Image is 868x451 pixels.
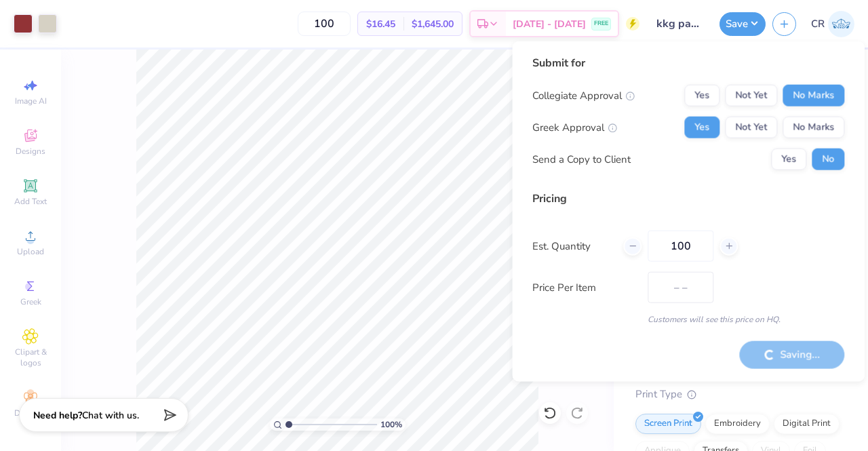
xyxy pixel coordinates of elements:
[684,85,719,106] button: Yes
[14,196,47,207] span: Add Text
[15,96,47,106] span: Image AI
[532,87,635,103] div: Collegiate Approval
[532,151,631,167] div: Send a Copy to Client
[412,17,454,31] span: $1,645.00
[771,149,806,170] button: Yes
[17,246,44,257] span: Upload
[16,146,45,157] span: Designs
[828,11,854,37] img: Conner Roberts
[646,10,713,37] input: Untitled Design
[532,313,844,326] div: Customers will see this price on HQ.
[366,17,395,31] span: $16.45
[532,119,617,135] div: Greek Approval
[532,55,844,71] div: Submit for
[783,85,844,106] button: No Marks
[705,414,770,434] div: Embroidery
[725,117,777,138] button: Not Yet
[33,409,82,422] strong: Need help?
[783,117,844,138] button: No Marks
[811,16,825,32] span: CR
[532,191,844,207] div: Pricing
[648,231,713,262] input: – –
[513,17,586,31] span: [DATE] - [DATE]
[684,117,719,138] button: Yes
[532,238,613,254] label: Est. Quantity
[298,12,351,36] input: – –
[14,408,47,418] span: Decorate
[811,11,854,37] a: CR
[594,19,608,28] span: FREE
[7,347,54,368] span: Clipart & logos
[812,149,844,170] button: No
[532,279,637,295] label: Price Per Item
[774,414,840,434] div: Digital Print
[725,85,777,106] button: Not Yet
[635,387,841,402] div: Print Type
[635,414,701,434] div: Screen Print
[380,418,402,431] span: 100 %
[719,12,766,36] button: Save
[82,409,139,422] span: Chat with us.
[20,296,41,307] span: Greek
